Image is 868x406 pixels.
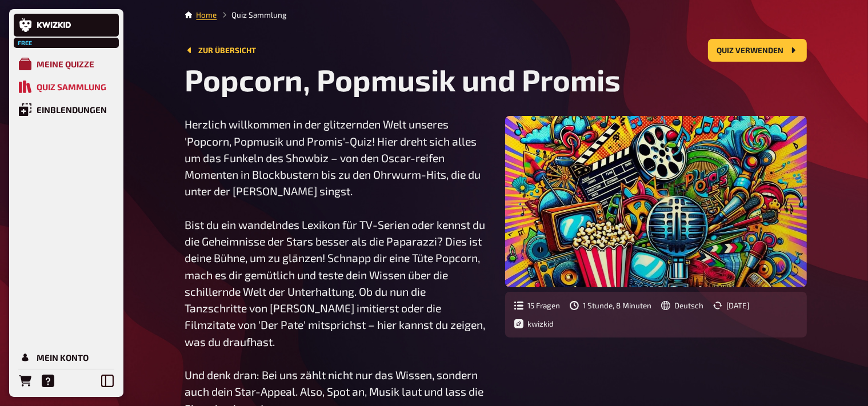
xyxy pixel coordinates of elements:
a: Home [197,10,217,19]
a: Quiz Sammlung [14,75,119,98]
a: Mein Konto [14,346,119,369]
div: Sprache der Frageninhalte [661,301,704,310]
a: Hilfe [37,369,59,392]
div: Geschätzte Dauer [570,301,652,310]
div: Author [514,319,554,328]
div: Einblendungen [37,104,107,115]
div: Meine Quizze [37,59,94,69]
li: Quiz Sammlung [217,9,287,21]
a: Meine Quizze [14,53,119,75]
div: Quiz Sammlung [37,82,106,92]
a: Einblendungen [14,98,119,121]
li: Home [197,9,217,21]
span: Free [15,39,35,46]
a: Zur Übersicht [185,46,257,55]
div: Mein Konto [37,352,89,363]
div: Letztes Update [713,301,750,310]
button: Quiz verwenden [708,39,807,62]
div: Anzahl der Fragen [514,301,561,310]
a: Bestellungen [14,369,37,392]
h1: Popcorn, Popmusik und Promis [185,62,807,98]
